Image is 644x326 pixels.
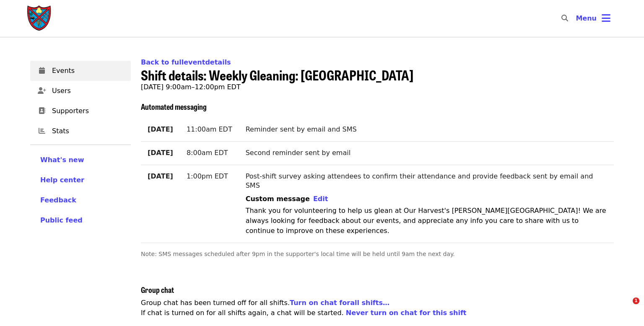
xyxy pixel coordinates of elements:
[239,118,614,141] td: Reminder sent by email and SMS
[187,149,228,157] span: 8:00am EDT
[573,8,580,28] input: Search
[148,149,173,157] strong: [DATE]
[141,284,174,295] span: Group chat
[40,175,121,185] a: Help center
[40,195,76,205] button: Feedback
[27,5,52,32] img: Society of St. Andrew - Home
[346,308,467,318] button: Never turn on chat for this shift
[40,155,121,165] a: What's new
[602,12,610,24] i: bars icon
[246,195,310,203] span: Custom message
[38,87,46,95] i: user-plus icon
[313,195,328,203] span: Edit
[52,66,124,76] span: Events
[30,121,131,141] a: Stats
[52,86,124,96] span: Users
[148,172,173,180] strong: [DATE]
[40,156,84,164] span: What's new
[239,165,614,243] td: Post-shift survey asking attendees to confirm their attendance and provide feedback sent by email...
[141,82,614,92] p: [DATE] 9:00am–12:00pm EDT
[39,127,45,135] i: chart-bar icon
[615,298,636,318] iframe: Intercom live chat
[576,14,597,22] span: Menu
[39,107,45,115] i: address-book icon
[633,298,639,304] span: 1
[141,101,207,112] span: Automated messaging
[141,65,413,85] span: Shift details: Weekly Gleaning: [GEOGRAPHIC_DATA]
[52,106,124,116] span: Supporters
[569,8,617,28] button: Toggle account menu
[30,61,131,81] a: Events
[187,172,228,180] span: 1:00pm EDT
[239,141,614,165] td: Second reminder sent by email
[187,125,232,133] span: 11:00am EDT
[290,299,390,307] a: Turn on chat forall shifts…
[148,125,173,133] strong: [DATE]
[141,58,231,66] a: Back to fulleventdetails
[30,81,131,101] a: Users
[52,126,124,136] span: Stats
[40,215,121,225] a: Public feed
[561,14,568,22] i: search icon
[40,216,83,224] span: Public feed
[40,176,84,184] span: Help center
[141,299,467,317] span: Group chat has been turned off for all shifts . If chat is turned on for all shifts again, a chat...
[39,67,45,75] i: calendar icon
[313,194,328,204] button: Edit
[141,251,455,257] span: Note: SMS messages scheduled after 9pm in the supporter's local time will be held until 9am the n...
[246,207,606,235] span: Thank you for volunteering to help us glean at Our Harvest's [PERSON_NAME][GEOGRAPHIC_DATA]! We a...
[30,101,131,121] a: Supporters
